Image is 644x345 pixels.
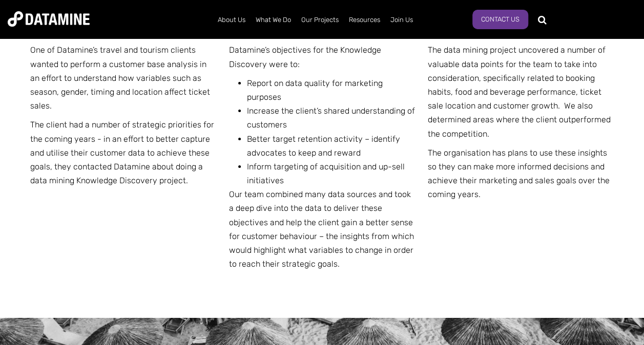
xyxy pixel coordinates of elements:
p: The organisation has plans to use these insights so they can make more informed decisions and ach... [428,146,614,202]
li: Report on data quality for marketing purposes [247,76,416,104]
li: Inform targeting of acquisition and up-sell initiatives [247,160,416,187]
p: The client had a number of strategic priorities for the coming years - in an effort to better cap... [30,118,217,187]
a: About Us [213,7,251,33]
li: Better target retention activity – identify advocates to keep and reward [247,132,416,160]
p: The data mining project uncovered a number of valuable data points for the team to take into cons... [428,43,614,140]
a: What We Do [251,7,296,33]
a: Our Projects [296,7,344,33]
a: Contact Us [472,10,528,29]
p: Datamine’s objectives for the Knowledge Discovery were to: [229,43,416,71]
li: Increase the client’s shared understanding of customers [247,104,416,132]
p: Our team combined many data sources and took a deep dive into the data to deliver these objective... [229,187,416,271]
a: Resources [344,7,385,33]
p: One of Datamine’s travel and tourism clients wanted to perform a customer base analysis in an eff... [30,43,217,113]
a: Join Us [385,7,418,33]
img: Datamine [8,11,90,27]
